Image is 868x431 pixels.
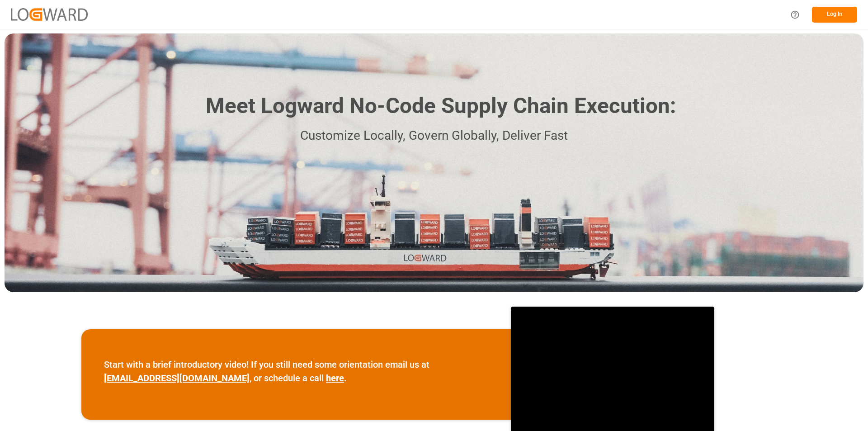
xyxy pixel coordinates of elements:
[206,90,676,122] h1: Meet Logward No-Code Supply Chain Execution:
[11,8,88,20] img: Logward_new_orange.png
[326,373,344,384] a: here
[785,5,805,25] button: Help Center
[104,358,488,385] p: Start with a brief introductory video! If you still need some orientation email us at , or schedu...
[104,373,250,384] a: [EMAIL_ADDRESS][DOMAIN_NAME]
[812,7,857,23] button: Log In
[192,126,676,146] p: Customize Locally, Govern Globally, Deliver Fast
